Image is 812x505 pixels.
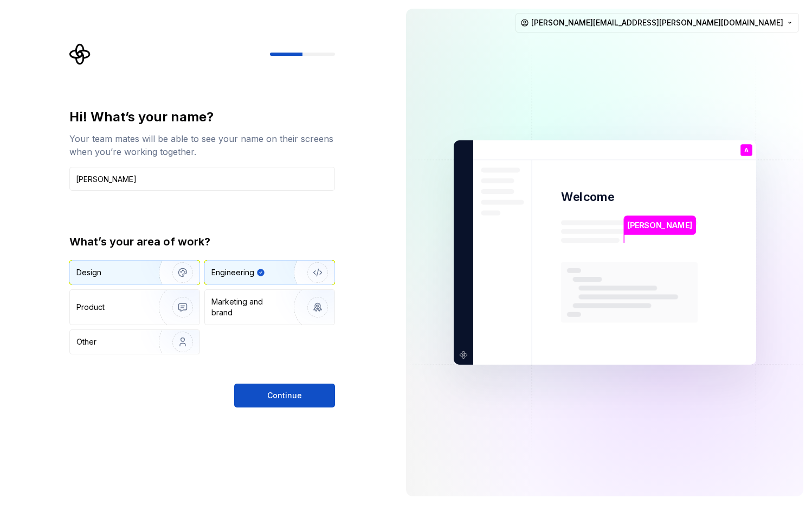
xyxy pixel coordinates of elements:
[69,167,335,191] input: Han Solo
[234,384,335,407] button: Continue
[531,17,783,28] span: [PERSON_NAME][EMAIL_ADDRESS][PERSON_NAME][DOMAIN_NAME]
[211,296,285,318] div: Marketing and brand
[76,267,101,278] div: Design
[69,108,335,126] div: Hi! What’s your name?
[267,390,302,401] span: Continue
[561,189,614,205] p: Welcome
[744,147,748,153] p: A
[515,13,799,33] button: [PERSON_NAME][EMAIL_ADDRESS][PERSON_NAME][DOMAIN_NAME]
[211,267,254,278] div: Engineering
[69,132,335,158] div: Your team mates will be able to see your name on their screens when you’re working together.
[76,302,105,313] div: Product
[627,219,692,231] p: [PERSON_NAME]
[69,43,91,65] svg: Supernova Logo
[76,336,96,347] div: Other
[69,234,335,249] div: What’s your area of work?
